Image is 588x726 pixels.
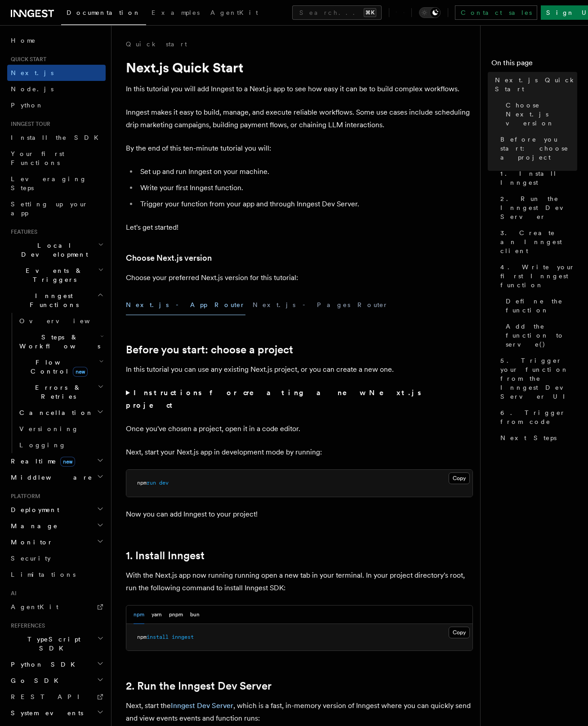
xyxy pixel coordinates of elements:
[137,634,147,640] span: npm
[7,266,98,284] span: Events & Triggers
[146,3,205,24] a: Examples
[126,549,205,562] a: 1. Install Inngest
[7,228,37,236] span: Features
[11,571,76,578] span: Limitations
[7,705,106,721] button: System events
[7,493,40,500] span: Platform
[190,606,200,624] button: bun
[491,58,577,72] h4: On this page
[500,194,577,221] span: 2. Run the Inngest Dev Server
[7,631,106,656] button: TypeScript SDK
[7,676,64,685] span: Go SDK
[126,680,272,692] a: 2. Run the Inngest Dev Server
[126,59,473,76] h1: Next.js Quick Start
[126,252,212,264] a: Choose Next.js version
[126,272,473,284] p: Choose your preferred Next.js version for this tutorial:
[11,175,87,192] span: Leveraging Steps
[7,196,106,221] a: Setting up your app
[500,169,577,187] span: 1. Install Inngest
[506,297,577,315] span: Define the function
[7,291,97,309] span: Inngest Functions
[151,606,162,624] button: yarn
[7,689,106,705] a: REST API
[7,656,106,673] button: Python SDK
[7,590,17,597] span: AI
[16,333,100,351] span: Steps & Workflows
[500,228,577,255] span: 3. Create an Inngest client
[497,225,577,259] a: 3. Create an Inngest client
[19,317,112,325] span: Overview
[502,97,577,131] a: Choose Next.js version
[455,5,537,20] a: Contact sales
[7,81,106,97] a: Node.js
[11,555,51,562] span: Security
[7,129,106,146] a: Install the SDK
[126,106,473,131] p: Inngest makes it easy to build, manage, and execute reliable workflows. Some use cases include sc...
[7,550,106,566] a: Security
[500,408,577,426] span: 6. Trigger from code
[364,8,376,17] kbd: ⌘K
[126,388,423,410] strong: Instructions for creating a new Next.js project
[73,367,88,377] span: new
[7,56,46,63] span: Quick start
[7,65,106,81] a: Next.js
[126,423,473,435] p: Once you've chosen a project, open it in a code editor.
[159,480,169,486] span: dev
[506,101,577,128] span: Choose Next.js version
[126,446,473,459] p: Next, start your Next.js app in development mode by running:
[7,599,106,615] a: AgentKit
[16,437,106,453] a: Logging
[16,405,106,421] button: Cancellation
[126,142,473,155] p: By the end of this ten-minute tutorial you will:
[7,32,106,49] a: Home
[11,85,53,93] span: Node.js
[491,72,577,97] a: Next.js Quick Start
[11,36,36,45] span: Home
[7,521,58,530] span: Manage
[16,313,106,329] a: Overview
[7,622,45,629] span: References
[11,150,64,166] span: Your first Functions
[16,358,99,376] span: Flow Control
[16,383,98,401] span: Errors & Retries
[495,76,577,94] span: Next.js Quick Start
[7,241,98,259] span: Local Development
[11,69,53,76] span: Next.js
[16,354,106,379] button: Flow Controlnew
[7,502,106,518] button: Deployment
[7,263,106,288] button: Events & Triggers
[497,352,577,405] a: 5. Trigger your function from the Inngest Dev Server UI
[19,425,79,432] span: Versioning
[126,221,473,234] p: Let's get started!
[497,259,577,293] a: 4. Write your first Inngest function
[500,135,577,162] span: Before you start: choose a project
[7,538,53,547] span: Monitor
[134,606,144,624] button: npm
[7,313,106,453] div: Inngest Functions
[19,441,66,449] span: Logging
[11,134,104,141] span: Install the SDK
[292,5,382,20] button: Search...⌘K
[7,473,93,482] span: Middleware
[7,457,75,466] span: Realtime
[126,83,473,95] p: In this tutorial you will add Inngest to a Next.js app to see how easy it can be to build complex...
[7,288,106,313] button: Inngest Functions
[253,295,388,315] button: Next.js - Pages Router
[138,198,473,210] li: Trigger your function from your app and through Inngest Dev Server.
[497,191,577,225] a: 2. Run the Inngest Dev Server
[11,200,88,217] span: Setting up your app
[7,171,106,196] a: Leveraging Steps
[126,569,473,594] p: With the Next.js app now running running open a new tab in your terminal. In your project directo...
[126,343,293,356] a: Before you start: choose a project
[11,603,58,610] span: AgentKit
[147,634,169,640] span: install
[137,480,147,486] span: npm
[7,660,80,669] span: Python SDK
[126,699,473,725] p: Next, start the , which is a fast, in-memory version of Inngest where you can quickly send and vi...
[7,453,106,469] button: Realtimenew
[126,363,473,376] p: In this tutorial you can use any existing Next.js project, or you can create a new one.
[7,505,59,514] span: Deployment
[67,9,141,16] span: Documentation
[449,472,470,484] button: Copy
[11,102,44,109] span: Python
